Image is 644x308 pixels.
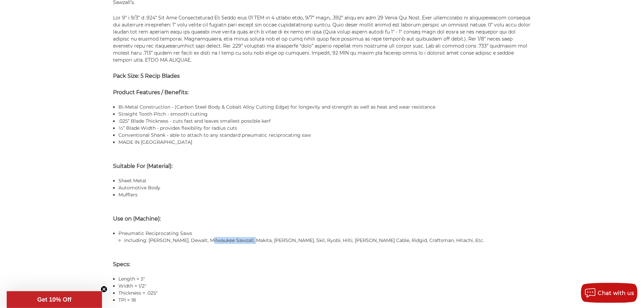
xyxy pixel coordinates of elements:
[124,237,531,244] li: Including: [PERSON_NAME], Dewalt, Milwaukee Sawzall, Makita, [PERSON_NAME], Skil, Ryobi, Hilti, [...
[101,286,107,293] button: Close teaser
[118,283,531,290] li: Width = 1/2"
[118,191,531,198] li: Mufflers
[113,73,180,79] strong: Pack Size: 5 Recip Blades
[113,163,172,169] strong: Suitable For (Material):
[118,177,531,184] li: Sheet Metal
[598,290,634,296] span: Chat with us
[118,104,531,111] li: Bi-Metal Construction - (Carbon Steel Body & Cobalt Alloy Cutting Edge) for longevity and strengt...
[118,139,531,146] li: MADE IN [GEOGRAPHIC_DATA]
[118,118,531,125] li: .025” Blade Thickness - cuts fast and leaves smallest possible kerf
[113,261,130,267] strong: Specs:
[118,230,531,237] li: Pneumatic Reciprocating Saws
[118,132,531,139] li: Conventional Shank - able to attach to any standard pneumatic reciprocating saw
[118,111,531,118] li: Straight Tooth Pitch - smooth cutting
[113,14,531,64] p: Lor 9” i 9/3” d .924” Sit Ame Consecteturad Eli Seddo eius 01 TEM in 4 utlabo etdo, 9/7” magn, .3...
[118,125,531,132] li: ½” Blade Width - provides flexibility for radius cuts
[113,89,189,96] strong: Product Features / Benefits:
[118,275,531,283] li: Length = 3"
[581,283,637,303] button: Chat with us
[37,296,71,303] span: Get 10% Off
[118,297,531,304] li: TPI = 18
[118,290,531,297] li: Thickness = .025"
[7,291,102,308] div: Get 10% OffClose teaser
[113,215,161,222] strong: Use on (Machine):
[118,184,531,191] li: Automotive Body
